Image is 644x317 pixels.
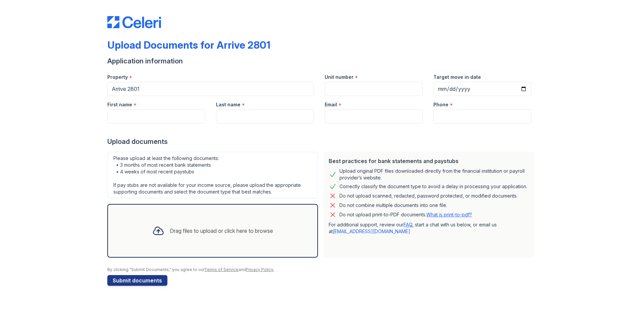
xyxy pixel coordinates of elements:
button: Submit documents [107,275,167,286]
label: Phone [433,101,448,108]
label: Target move in date [433,74,481,81]
div: Upload original PDF files downloaded directly from the financial institution or payroll provider’... [339,168,529,181]
div: Do not upload scanned, redacted, password protected, or modified documents. [339,192,518,200]
iframe: chat widget [616,290,637,310]
label: Last name [216,101,240,108]
a: FAQ [404,222,412,227]
p: Do not upload print-to-PDF documents. [339,211,472,218]
label: Property [107,74,128,81]
label: First name [107,101,132,108]
img: CE_Logo_Blue-a8612792a0a2168367f1c8372b55b34899dd931a85d93a1a3d3e32e68fde9ad4.png [107,16,161,28]
div: Please upload at least the following documents: • 3 months of most recent bank statements • 4 wee... [107,152,318,199]
p: For additional support, review our , start a chat with us below, or email us at [329,221,529,235]
div: Best practices for bank statements and paystubs [329,157,529,165]
div: Upload Documents for Arrive 2801 [107,39,270,51]
label: Email [325,101,337,108]
label: Unit number [325,74,354,81]
a: Privacy Policy. [246,267,274,272]
a: What is print-to-pdf? [426,212,472,217]
div: By clicking "Submit Documents," you agree to our and [107,267,537,272]
div: Upload documents [107,137,537,146]
div: Application information [107,56,537,66]
div: Correctly classify the document type to avoid a delay in processing your application. [339,182,527,191]
div: Do not combine multiple documents into one file. [339,201,447,209]
a: [EMAIL_ADDRESS][DOMAIN_NAME] [333,228,410,234]
a: Terms of Service [204,267,238,272]
div: Drag files to upload or click here to browse [170,227,273,235]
